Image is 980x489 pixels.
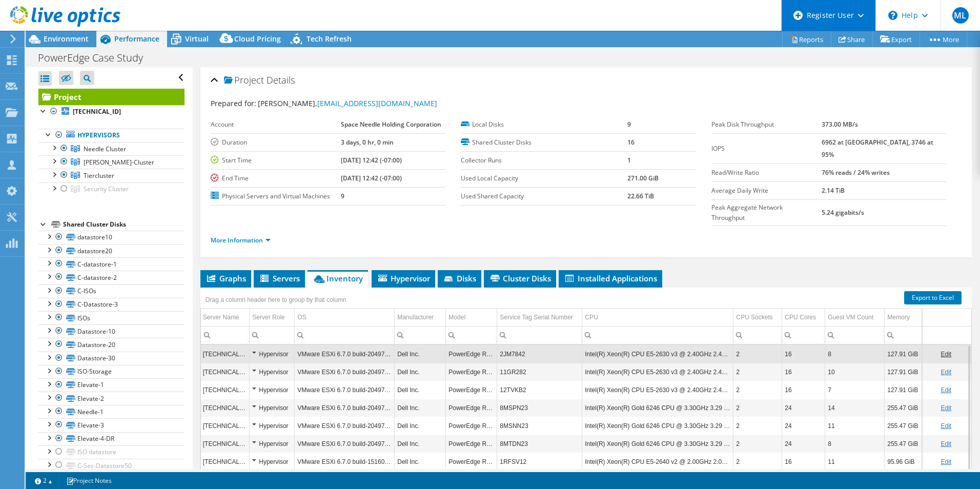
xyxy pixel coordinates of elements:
[733,326,782,344] td: Column CPU Sockets, Filter cell
[952,7,969,24] span: ML
[733,417,782,435] td: Column CPU Sockets, Value 2
[38,432,185,445] a: Elevate-4-DR
[825,381,885,399] td: Column Guest VM Count, Value 7
[461,191,627,201] label: Used Shared Capacity
[904,291,962,304] a: Export to Excel
[782,417,825,435] td: Column CPU Cores, Value 24
[341,156,402,165] b: [DATE] 12:42 (-07:00)
[582,326,733,344] td: Column CPU, Filter cell
[941,351,951,358] a: Edit
[84,171,114,180] span: Tiercluster
[38,105,185,118] a: [TECHNICAL_ID]
[185,34,209,44] span: Virtual
[203,311,239,323] div: Server Name
[627,156,631,165] b: 1
[377,273,430,283] span: Hypervisor
[211,119,341,130] label: Account
[38,231,185,244] a: datastore10
[200,453,250,471] td: Column Server Name, Value 10.32.22.93
[211,98,256,108] label: Prepared for:
[448,311,465,323] div: Model
[200,326,250,344] td: Column Server Name, Filter cell
[211,155,341,166] label: Start Time
[582,363,733,381] td: Column CPU, Value Intel(R) Xeon(R) CPU E5-2630 v3 @ 2.40GHz 2.40 GHz
[446,381,497,399] td: Column Model, Value PowerEdge R630
[295,326,395,344] td: Column OS, Filter cell
[295,381,395,399] td: Column OS, Value VMware ESXi 6.7.0 build-20497097
[887,311,909,323] div: Memory
[250,399,295,417] td: Column Server Role, Value Hypervisor
[627,138,635,147] b: 16
[200,417,250,435] td: Column Server Name, Value 10.32.14.22
[234,34,281,44] span: Cloud Pricing
[252,384,292,396] div: Hypervisor
[84,185,129,193] span: Security Cluster
[38,418,185,432] a: Elevate-3
[395,381,446,399] td: Column Manufacturer, Value Dell Inc.
[38,271,185,284] a: C-datastore-2
[582,381,733,399] td: Column CPU, Value Intel(R) Xeon(R) CPU E5-2630 v3 @ 2.40GHz 2.40 GHz
[203,293,349,307] div: Drag a column header here to group by that column
[627,120,631,129] b: 9
[500,311,573,323] div: Service Tag Serial Number
[341,120,441,129] b: Space Needle Holding Corporation
[736,311,772,323] div: CPU Sockets
[446,345,497,363] td: Column Model, Value PowerEdge R630
[295,435,395,453] td: Column OS, Value VMware ESXi 6.7.0 build-20497097
[582,399,733,417] td: Column CPU, Value Intel(R) Xeon(R) Gold 6246 CPU @ 3.30GHz 3.29 GHz
[711,119,822,130] label: Peak Disk Throughput
[250,381,295,399] td: Column Server Role, Value Hypervisor
[825,345,885,363] td: Column Guest VM Count, Value 8
[885,417,922,435] td: Column Memory, Value 255.47 GiB
[497,417,582,435] td: Column Service Tag Serial Number, Value 8MSNN23
[38,311,185,324] a: ISOs
[941,386,951,394] a: Edit
[200,381,250,399] td: Column Server Name, Value 10.32.116.11
[252,402,292,414] div: Hypervisor
[200,435,250,453] td: Column Server Name, Value 10.32.14.23
[33,52,159,64] h1: PowerEdge Case Study
[941,369,951,376] a: Edit
[38,338,185,351] a: Datastore-20
[461,155,627,166] label: Collector Runs
[38,378,185,392] a: Elevate-1
[38,142,185,155] a: Needle Cluster
[38,257,185,271] a: C-datastore-1
[250,453,295,471] td: Column Server Role, Value Hypervisor
[267,74,295,86] span: Details
[711,144,822,154] label: IOPS
[828,311,873,323] div: Guest VM Count
[252,456,292,468] div: Hypervisor
[885,435,922,453] td: Column Memory, Value 255.47 GiB
[446,399,497,417] td: Column Model, Value PowerEdge R640
[395,417,446,435] td: Column Manufacturer, Value Dell Inc.
[395,309,446,327] td: Manufacturer Column
[395,326,446,344] td: Column Manufacturer, Filter cell
[941,458,951,465] a: Edit
[825,363,885,381] td: Column Guest VM Count, Value 10
[461,119,627,130] label: Local Disks
[497,309,582,327] td: Service Tag Serial Number Column
[38,405,185,418] a: Needle-1
[446,363,497,381] td: Column Model, Value PowerEdge R630
[28,474,59,487] a: 2
[711,168,822,178] label: Read/Write Ratio
[114,34,159,44] span: Performance
[497,453,582,471] td: Column Service Tag Serial Number, Value 1RFSV12
[885,363,922,381] td: Column Memory, Value 127.91 GiB
[38,284,185,298] a: C-ISOs
[941,440,951,447] a: Edit
[395,363,446,381] td: Column Manufacturer, Value Dell Inc.
[941,404,951,412] a: Edit
[250,326,295,344] td: Column Server Role, Filter cell
[733,435,782,453] td: Column CPU Sockets, Value 2
[297,311,306,323] div: OS
[920,31,967,47] a: More
[211,173,341,184] label: End Time
[59,474,119,487] a: Project Notes
[782,31,831,47] a: Reports
[443,273,476,283] span: Disks
[250,309,295,327] td: Server Role Column
[446,326,497,344] td: Column Model, Filter cell
[224,75,264,86] span: Project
